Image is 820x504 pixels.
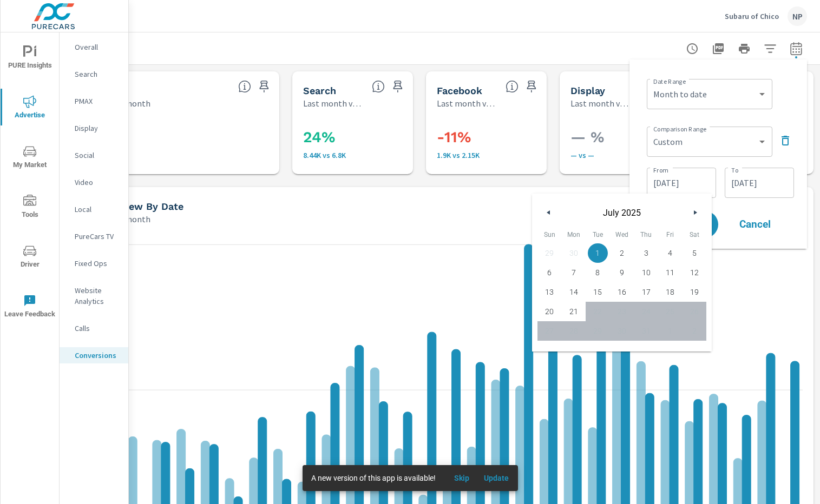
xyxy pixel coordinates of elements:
[620,243,624,263] span: 2
[4,195,56,221] span: Tools
[537,263,562,282] button: 6
[666,263,674,282] span: 11
[658,226,683,243] span: Fri
[658,243,683,263] button: 4
[569,302,578,321] span: 21
[437,151,580,160] p: 1,899 vs 2,145
[634,302,658,321] button: 24
[785,38,807,59] button: Select Date Range
[303,128,446,147] h3: 24%
[634,321,658,341] button: 31
[60,347,128,363] div: Conversions
[444,469,479,487] button: Skip
[60,228,128,244] div: PureCars TV
[303,85,336,96] h5: Search
[682,263,706,282] button: 12
[668,243,672,263] span: 4
[593,302,602,321] span: 22
[60,174,128,190] div: Video
[658,263,683,282] button: 11
[569,321,578,341] span: 28
[723,211,788,238] button: Cancel
[60,282,128,309] div: Website Analytics
[586,282,610,302] button: 15
[60,66,128,82] div: Search
[36,119,268,129] p: Conversions
[389,78,406,95] span: Save this to your personalized report
[642,302,651,321] span: 24
[562,226,586,243] span: Mon
[4,45,56,72] span: PURE Insights
[586,226,610,243] span: Tue
[634,282,658,302] button: 17
[437,97,497,110] p: Last month vs Previous month
[570,151,713,160] p: — vs —
[545,282,554,302] span: 13
[618,282,626,302] span: 16
[60,147,128,163] div: Social
[642,263,651,282] span: 10
[483,473,509,483] span: Update
[682,243,706,263] button: 5
[547,263,552,282] span: 6
[725,11,779,21] p: Subaru of Chico
[733,38,755,59] button: Print Report
[634,243,658,263] button: 3
[572,263,576,282] span: 7
[586,321,610,341] button: 29
[437,85,482,96] h5: Facebook
[707,38,729,59] button: "Export Report to PDF"
[658,302,683,321] button: 25
[537,282,562,302] button: 13
[311,474,436,482] span: A new version of this app is available!
[562,302,586,321] button: 21
[537,321,562,341] button: 27
[60,93,128,109] div: PMAX
[610,243,634,263] button: 2
[238,80,251,93] span: All Conversions include Actions, Leads and Unmapped Conversions
[75,204,120,215] p: Local
[569,282,578,302] span: 14
[75,323,120,334] p: Calls
[562,263,586,282] button: 7
[586,302,610,321] button: 22
[642,321,651,341] span: 31
[4,145,56,171] span: My Market
[618,321,626,341] span: 30
[75,285,120,307] p: Website Analytics
[60,320,128,336] div: Calls
[570,97,631,110] p: Last month vs Previous month
[36,133,268,151] h3: 16%
[610,321,634,341] button: 30
[506,80,519,93] span: All conversions reported from Facebook with duplicates filtered out
[75,258,120,269] p: Fixed Ops
[545,302,554,321] span: 20
[562,321,586,341] button: 28
[4,244,56,271] span: Driver
[644,243,648,263] span: 3
[372,80,385,93] span: Search Conversions include Actions, Leads and Unmapped Conversions.
[586,263,610,282] button: 8
[60,201,128,217] div: Local
[666,282,674,302] span: 18
[75,96,120,107] p: PMAX
[634,263,658,282] button: 10
[449,473,475,483] span: Skip
[75,123,120,134] p: Display
[618,302,626,321] span: 23
[610,263,634,282] button: 9
[523,78,540,95] span: Save this to your personalized report
[682,282,706,302] button: 19
[593,321,602,341] span: 29
[788,6,807,26] div: NP
[437,128,580,147] h3: -11%
[570,85,605,96] h5: Display
[690,263,699,282] span: 12
[682,226,706,243] span: Sat
[75,69,120,79] p: Search
[557,208,687,218] span: July 2025
[682,302,706,321] button: 26
[610,226,634,243] span: Wed
[690,282,699,302] span: 19
[75,177,120,188] p: Video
